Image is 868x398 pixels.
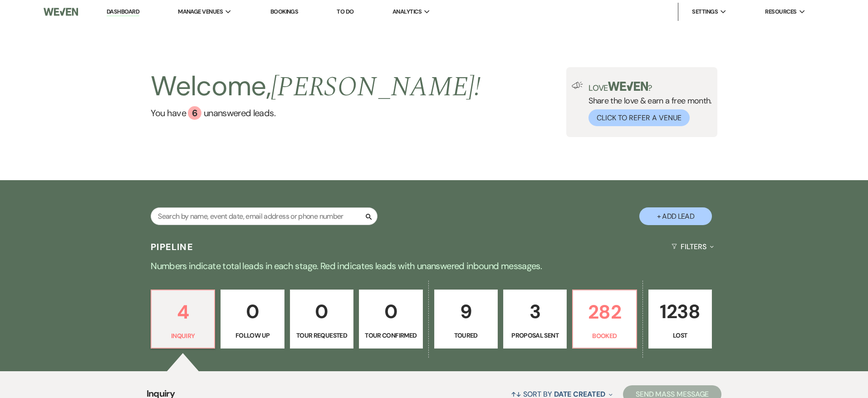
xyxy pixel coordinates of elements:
[692,7,718,16] span: Settings
[365,296,417,327] p: 0
[151,106,481,120] a: You have 6 unanswered leads.
[588,109,690,126] button: Click to Refer a Venue
[290,290,353,349] a: 0Tour Requested
[44,2,78,21] img: Weven Logo
[270,8,299,15] a: Bookings
[226,330,278,340] p: Follow Up
[509,296,561,327] p: 3
[572,82,583,89] img: loud-speaker-illustration.svg
[648,290,712,349] a: 1238Lost
[440,330,492,340] p: Toured
[221,290,284,349] a: 0Follow Up
[337,8,353,15] a: To Do
[151,207,378,225] input: Search by name, event date, email address or phone number
[188,106,201,120] div: 6
[503,290,567,349] a: 3Proposal Sent
[151,290,215,349] a: 4Inquiry
[392,7,422,16] span: Analytics
[296,296,348,327] p: 0
[579,331,630,341] p: Booked
[579,297,630,327] p: 282
[107,8,139,16] a: Dashboard
[108,259,761,273] p: Numbers indicate total leads in each stage. Red indicates leads with unanswered inbound messages.
[178,7,223,16] span: Manage Venues
[583,82,712,126] div: Share the love & earn a free month.
[654,330,706,340] p: Lost
[296,330,348,340] p: Tour Requested
[434,290,498,349] a: 9Toured
[151,67,481,106] h2: Welcome,
[654,296,706,327] p: 1238
[365,330,417,340] p: Tour Confirmed
[765,7,796,16] span: Resources
[509,330,561,340] p: Proposal Sent
[639,207,712,225] button: + Add Lead
[271,66,481,108] span: [PERSON_NAME] !
[608,82,648,91] img: weven-logo-green.svg
[157,297,209,327] p: 4
[440,296,492,327] p: 9
[572,290,637,349] a: 282Booked
[668,235,717,259] button: Filters
[151,241,193,253] h3: Pipeline
[588,82,712,92] p: Love ?
[157,331,209,341] p: Inquiry
[359,290,422,349] a: 0Tour Confirmed
[226,296,278,327] p: 0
